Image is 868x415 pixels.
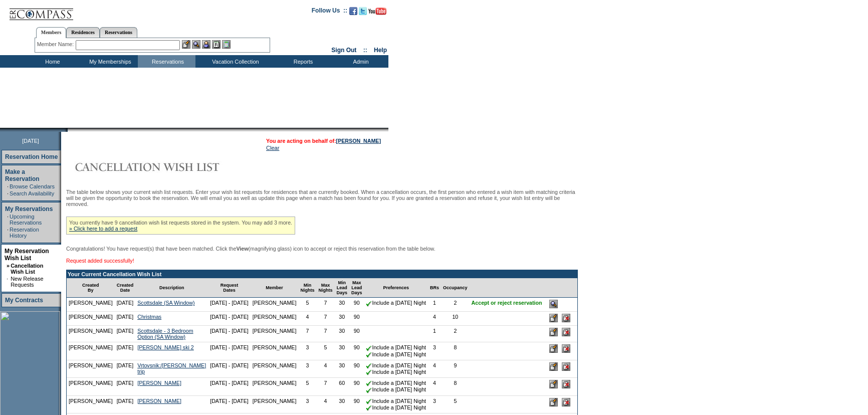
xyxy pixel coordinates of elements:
[5,297,43,304] a: My Contracts
[7,263,10,269] b: »
[549,380,558,388] input: Edit this Request
[441,298,470,312] td: 2
[7,276,10,288] td: ·
[349,10,357,16] a: Become our fan on Facebook
[441,396,470,413] td: 5
[366,363,372,369] img: chkSmaller.gif
[66,258,134,264] span: Request added successfully!
[67,326,115,342] td: [PERSON_NAME]
[66,157,267,177] img: Cancellation Wish List
[441,342,470,360] td: 8
[562,344,570,353] input: Delete this Request
[366,300,426,306] nobr: Include a [DATE] Night
[428,360,441,378] td: 4
[334,312,349,326] td: 30
[298,326,316,342] td: 7
[210,314,249,320] nobr: [DATE] - [DATE]
[67,378,115,395] td: [PERSON_NAME]
[336,138,381,144] a: [PERSON_NAME]
[10,227,39,239] a: Reservation History
[366,351,426,357] nobr: Include a [DATE] Night
[202,40,210,49] img: Impersonate
[316,396,334,413] td: 4
[549,314,558,322] input: Edit this Request
[115,378,136,395] td: [DATE]
[549,328,558,336] input: Edit this Request
[67,312,115,326] td: [PERSON_NAME]
[67,298,115,312] td: [PERSON_NAME]
[298,312,316,326] td: 4
[23,55,80,68] td: Home
[549,398,558,406] input: Edit this Request
[68,128,69,132] img: blank.gif
[69,226,137,232] a: » Click here to add a request
[349,7,357,15] img: Become our fan on Facebook
[366,398,372,404] img: chkSmaller.gif
[64,128,68,132] img: promoShadowLeftCorner.gif
[210,380,249,386] nobr: [DATE] - [DATE]
[137,398,181,404] a: [PERSON_NAME]
[334,326,349,342] td: 30
[135,278,208,298] td: Description
[334,278,349,298] td: Min Lead Days
[182,40,190,49] img: b_edit.gif
[368,8,386,15] img: Subscribe to our YouTube Channel
[298,298,316,312] td: 5
[212,40,221,49] img: Reservations
[349,360,364,378] td: 90
[441,360,470,378] td: 9
[316,326,334,342] td: 7
[334,342,349,360] td: 30
[251,342,299,360] td: [PERSON_NAME]
[236,246,248,252] b: View
[192,40,200,49] img: View
[115,298,136,312] td: [DATE]
[316,298,334,312] td: 7
[22,138,39,144] span: [DATE]
[359,7,367,15] img: Follow us on Twitter
[562,398,570,406] input: Delete this Request
[11,276,43,288] a: New Release Requests
[5,248,49,262] a: My Reservation Wish List
[298,342,316,360] td: 3
[222,40,231,49] img: b_calculator.gif
[273,55,331,68] td: Reports
[7,183,9,189] td: ·
[366,369,426,375] nobr: Include a [DATE] Night
[266,138,381,144] span: You are acting on behalf of:
[138,55,195,68] td: Reservations
[366,362,426,368] nobr: Include a [DATE] Night
[363,47,367,54] span: ::
[10,214,42,226] a: Upcoming Reservations
[316,278,334,298] td: Max Nights
[36,27,67,38] a: Members
[5,205,53,213] a: My Reservations
[67,270,577,278] td: Your Current Cancellation Wish List
[298,278,316,298] td: Min Nights
[137,380,181,386] a: [PERSON_NAME]
[359,10,367,16] a: Follow us on Twitter
[349,342,364,360] td: 90
[472,300,542,306] nobr: Accept or reject reservation
[366,344,426,350] nobr: Include a [DATE] Night
[366,387,372,393] img: chkSmaller.gif
[10,183,55,189] a: Browse Calendars
[366,405,372,411] img: chkSmaller.gif
[37,40,76,49] div: Member Name:
[428,342,441,360] td: 3
[137,314,161,320] a: Christmas
[100,27,137,38] a: Reservations
[67,360,115,378] td: [PERSON_NAME]
[366,380,372,386] img: chkSmaller.gif
[67,342,115,360] td: [PERSON_NAME]
[549,362,558,371] input: Edit this Request
[137,328,193,340] a: Scottsdale - 3 Bedroom Option (SA Window)
[349,312,364,326] td: 90
[251,278,299,298] td: Member
[10,190,54,196] a: Search Availability
[137,300,194,306] a: Scottsdale (SA Window)
[316,378,334,395] td: 7
[80,55,138,68] td: My Memberships
[251,312,299,326] td: [PERSON_NAME]
[115,312,136,326] td: [DATE]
